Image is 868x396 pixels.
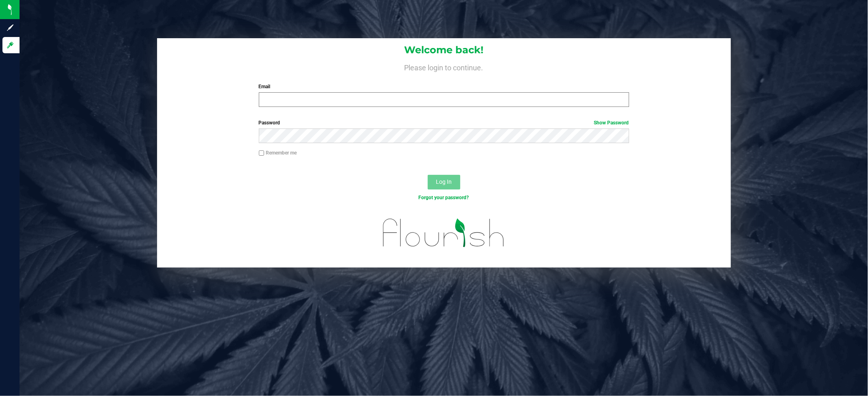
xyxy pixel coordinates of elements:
[259,149,297,157] label: Remember me
[436,178,452,185] span: Log In
[6,24,14,32] inline-svg: Sign up
[259,83,629,90] label: Email
[6,41,14,49] inline-svg: Log in
[157,45,731,55] h1: Welcome back!
[419,195,469,200] a: Forgot your password?
[157,62,731,72] h4: Please login to continue.
[259,120,280,126] span: Password
[428,175,460,189] button: Log In
[594,120,629,126] a: Show Password
[259,150,265,156] input: Remember me
[372,210,516,256] img: flourish_logo.svg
